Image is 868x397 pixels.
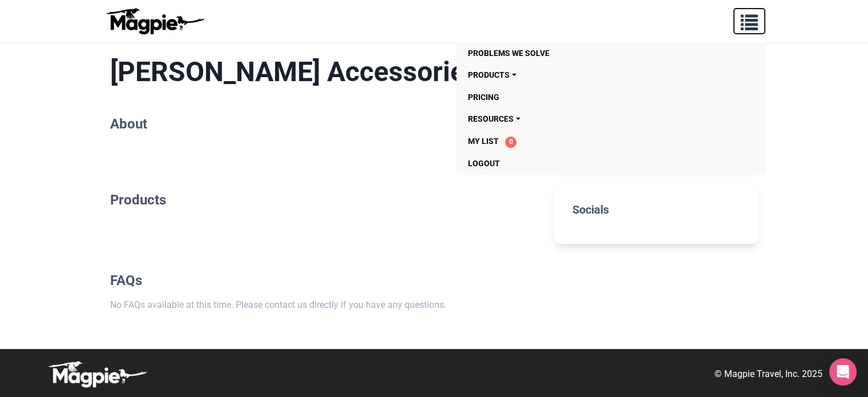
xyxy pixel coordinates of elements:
[468,137,499,146] span: My List
[468,108,623,130] a: Resources
[46,360,148,388] img: logo-white-d94fa1abed81b67a048b3d0f0ab5b955.png
[829,358,857,386] div: Open Intercom Messenger
[468,86,623,108] a: Pricing
[468,153,623,174] a: Logout
[110,55,536,89] h1: [PERSON_NAME] Accessories
[505,137,516,148] span: 0
[110,272,536,289] h2: FAQs
[468,130,623,153] a: My List 0
[468,42,623,64] a: Problems we solve
[714,367,822,382] p: © Magpie Travel, Inc. 2025
[110,192,536,208] h2: Products
[110,116,536,133] h2: About
[103,7,206,35] img: logo-ab69f6fb50320c5b225c76a69d11143b.png
[110,298,536,312] p: No FAQs available at this time. Please contact us directly if you have any questions.
[468,64,623,86] a: Products
[572,203,740,216] h2: Socials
